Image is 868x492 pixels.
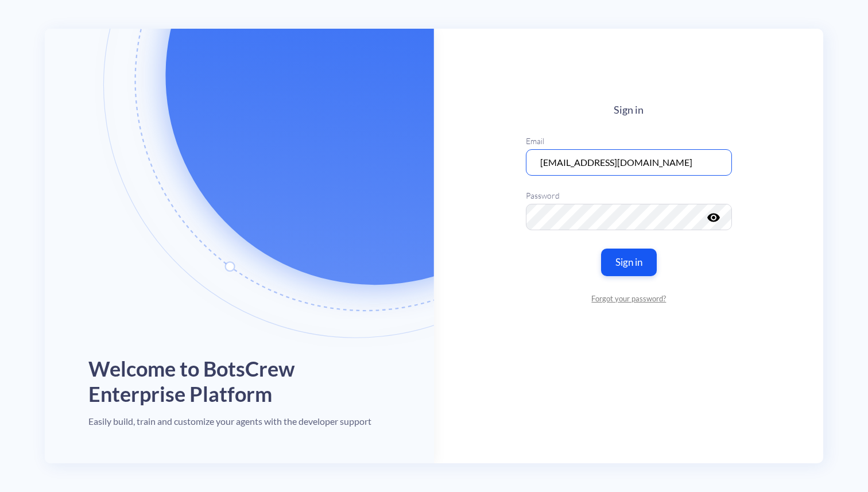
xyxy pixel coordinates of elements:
h4: Easily build, train and customize your agents with the developer support [88,416,371,427]
label: Password [526,189,732,201]
a: Forgot your password? [526,293,732,304]
i: visibility [706,210,720,224]
h1: Welcome to BotsCrew Enterprise Platform [88,357,390,406]
keeper-lock: Open Keeper Popup [704,155,718,169]
input: Type your email [526,149,732,175]
button: Sign in [600,248,656,276]
h4: Sign in [526,104,732,117]
label: Email [526,134,732,146]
